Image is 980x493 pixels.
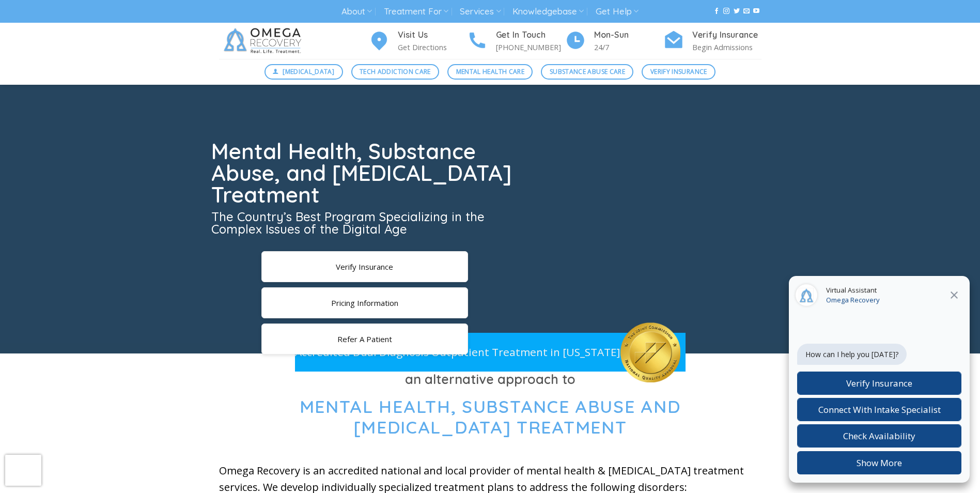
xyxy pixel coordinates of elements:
h3: an alternative approach to [219,369,761,390]
a: Verify Insurance [642,64,715,80]
a: Substance Abuse Care [541,64,633,80]
a: Get In Touch [PHONE_NUMBER] [467,28,565,54]
a: Tech Addiction Care [351,64,440,80]
a: About [341,2,372,21]
span: Mental Health, Substance Abuse and [MEDICAL_DATA] Treatment [300,395,681,439]
img: Omega Recovery [219,23,309,59]
h4: Visit Us [398,28,467,42]
a: Verify Insurance Begin Admissions [663,28,761,54]
span: Mental Health Care [456,67,524,76]
h1: Mental Health, Substance Abuse, and [MEDICAL_DATA] Treatment [211,141,518,206]
h4: Verify Insurance [692,28,761,42]
span: Tech Addiction Care [360,67,431,76]
a: [MEDICAL_DATA] [265,64,343,80]
a: Get Help [596,2,639,21]
a: Follow on Twitter [734,8,740,15]
p: [PHONE_NUMBER] [496,41,565,53]
h3: The Country’s Best Program Specializing in the Complex Issues of the Digital Age [211,210,518,235]
a: Follow on Facebook [713,8,720,15]
span: Verify Insurance [650,67,707,76]
a: Visit Us Get Directions [369,28,467,54]
p: Begin Admissions [692,41,761,53]
a: Services [460,2,501,21]
a: Mental Health Care [447,64,533,80]
span: [MEDICAL_DATA] [283,67,334,76]
h4: Mon-Sun [594,28,663,42]
a: Knowledgebase [512,2,584,21]
p: 24/7 [594,41,663,53]
a: Follow on YouTube [753,8,759,15]
p: Get Directions [398,41,467,53]
span: Substance Abuse Care [550,67,625,76]
h4: Get In Touch [496,28,565,42]
a: Send us an email [743,8,750,15]
a: Follow on Instagram [723,8,729,15]
a: Treatment For [384,2,448,21]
